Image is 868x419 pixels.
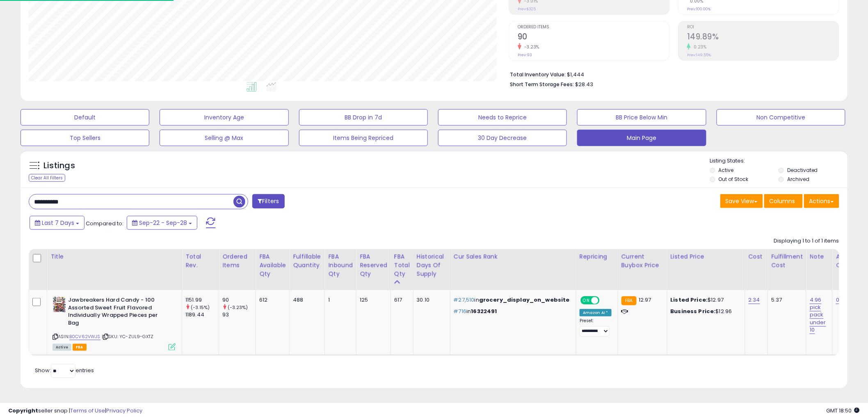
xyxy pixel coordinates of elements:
[106,407,142,414] a: Privacy Policy
[827,407,860,414] span: 2025-10-6 18:50 GMT
[454,296,570,304] p: in
[836,252,866,270] div: Additional Cost
[687,32,839,43] h2: 149.89%
[687,53,711,57] small: Prev: 149.55%
[438,130,567,146] button: 30 Day Decrease
[577,130,706,146] button: Main Page
[770,197,795,205] span: Columns
[639,296,651,304] span: 12.97
[191,304,210,311] small: (-3.15%)
[360,252,387,278] div: FBA Reserved Qty
[21,130,149,146] button: Top Sellers
[328,296,350,304] div: 1
[749,252,765,261] div: Cost
[293,296,318,304] div: 488
[580,318,612,337] div: Preset:
[73,344,87,351] span: FBA
[471,307,497,315] span: 16322491
[621,252,664,270] div: Current Buybox Price
[671,252,742,261] div: Listed Price
[671,307,716,315] b: Business Price:
[360,296,384,304] div: 125
[139,219,187,227] span: Sep-22 - Sep-28
[787,167,818,174] label: Deactivated
[687,7,710,11] small: Prev: 100.00%
[577,109,706,126] button: BB Price Below Min
[771,252,803,270] div: Fulfillment Cost
[86,220,123,227] span: Compared to:
[671,296,708,304] b: Listed Price:
[394,296,407,304] div: 617
[621,296,637,305] small: FBA
[671,308,739,315] div: $12.96
[810,296,826,334] a: 4.96 pick pack under 10
[102,333,153,340] span: | SKU: YC-ZUL9-GXTZ
[259,296,283,304] div: 612
[575,80,593,88] span: $28.43
[691,44,707,50] small: 0.23%
[518,7,536,11] small: Prev: $325
[252,194,284,208] button: Filters
[581,297,592,304] span: ON
[810,252,829,261] div: Note
[510,71,566,78] b: Total Inventory Value:
[804,194,839,208] button: Actions
[454,296,475,304] span: #27,510
[160,109,288,126] button: Inventory Age
[394,252,410,278] div: FBA Total Qty
[598,297,612,304] span: OFF
[710,157,847,165] p: Listing States:
[222,296,256,304] div: 90
[69,333,101,340] a: B0CV62VWJS
[8,407,142,415] div: seller snap | |
[185,252,215,270] div: Total Rev.
[438,109,567,126] button: Needs to Reprice
[68,296,168,329] b: Jawbreakers Hard Candy - 100 Assorted Sweet Fruit Flavored Individually Wrapped Pieces per Bag
[836,296,847,304] a: 0.56
[510,81,574,88] b: Short Term Storage Fees:
[42,219,74,227] span: Last 7 Days
[185,296,219,304] div: 1151.99
[293,252,321,270] div: Fulfillable Quantity
[518,53,532,57] small: Prev: 93
[454,307,467,315] span: #716
[749,296,761,304] a: 2.34
[580,309,612,316] div: Amazon AI *
[222,311,256,318] div: 93
[35,366,94,374] span: Show: entries
[774,237,839,245] div: Displaying 1 to 1 of 1 items
[720,194,763,208] button: Save View
[228,304,248,311] small: (-3.23%)
[687,25,839,30] span: ROI
[417,252,447,278] div: Historical Days Of Supply
[417,296,444,304] div: 30.10
[8,407,38,414] strong: Copyright
[29,174,65,182] div: Clear All Filters
[454,252,573,261] div: Cur Sales Rank
[160,130,288,146] button: Selling @ Max
[521,44,539,50] small: -3.23%
[764,194,803,208] button: Columns
[299,130,428,146] button: Items Being Repriced
[771,296,800,304] div: 5.37
[50,252,178,261] div: Title
[43,160,75,172] h5: Listings
[518,25,669,30] span: Ordered Items
[580,252,614,261] div: Repricing
[127,216,197,230] button: Sep-22 - Sep-28
[21,109,149,126] button: Default
[222,252,252,270] div: Ordered Items
[719,167,734,174] label: Active
[479,296,570,304] span: grocery_display_on_website
[454,308,570,315] p: in
[717,109,845,126] button: Non Competitive
[328,252,353,278] div: FBA inbound Qty
[299,109,428,126] button: BB Drop in 7d
[787,176,809,183] label: Archived
[70,407,105,414] a: Terms of Use
[510,69,833,79] li: $1,444
[518,32,669,43] h2: 90
[53,344,71,351] span: All listings currently available for purchase on Amazon
[259,252,286,278] div: FBA Available Qty
[185,311,219,318] div: 1189.44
